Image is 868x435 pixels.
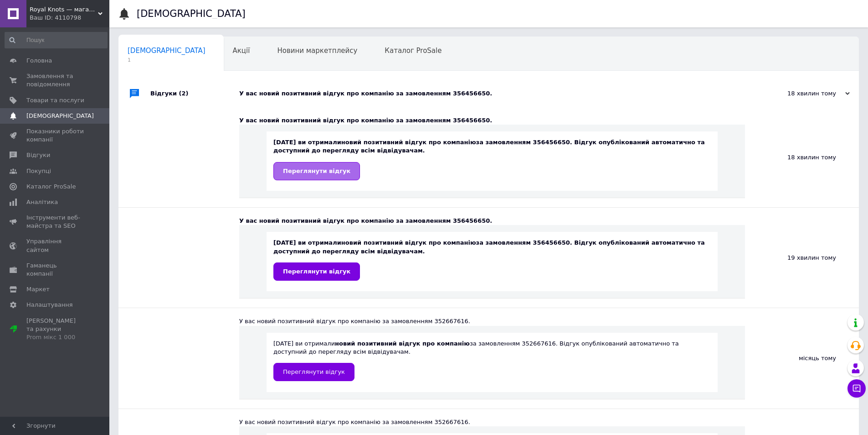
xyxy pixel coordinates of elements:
span: Налаштування [26,301,73,309]
input: Пошук [5,32,108,48]
span: Аналітика [26,198,58,206]
a: Переглянути відгук [273,262,360,281]
a: Переглянути відгук [273,162,360,180]
div: [DATE] ви отримали за замовленням 352667616. Відгук опублікований автоматично та доступний до пер... [273,340,711,381]
span: Головна [26,57,52,65]
div: У вас новий позитивний відгук про компанію за замовленням 352667616. [239,317,745,325]
a: Переглянути відгук [273,363,354,381]
div: Відгуки [150,80,239,107]
div: 19 хвилин тому [745,208,859,308]
span: Переглянути відгук [283,168,350,174]
span: Інструменти веб-майстра та SEO [26,214,84,230]
span: Переглянути відгук [283,268,350,275]
span: Управління сайтом [26,237,84,254]
span: 1 [128,57,205,63]
span: Замовлення та повідомлення [26,72,84,89]
div: місяць тому [745,308,859,408]
span: Каталог ProSale [385,47,442,55]
div: У вас новий позитивний відгук про компанію за замовленням 356456650. [239,116,745,125]
span: Покупці [26,167,51,175]
div: [DATE] ви отримали за замовленням 356456650. Відгук опублікований автоматично та доступний до пер... [273,138,711,180]
span: Каталог ProSale [26,183,76,191]
div: 18 хвилин тому [745,107,859,207]
span: Показники роботи компанії [26,127,84,144]
span: Акції [233,47,250,55]
h1: [DEMOGRAPHIC_DATA] [137,8,246,19]
div: У вас новий позитивний відгук про компанію за замовленням 352667616. [239,418,745,426]
div: У вас новий позитивний відгук про компанію за замовленням 356456650. [239,89,759,98]
span: Новини маркетплейсу [277,47,357,55]
span: [DEMOGRAPHIC_DATA] [26,112,94,120]
span: Royal Knots — магазин авторських аксесуарів із паракорду [30,5,98,14]
span: [DEMOGRAPHIC_DATA] [128,47,205,55]
span: [PERSON_NAME] та рахунки [26,317,84,342]
span: Відгуки [26,151,50,159]
button: Чат з покупцем [847,379,866,398]
span: Гаманець компанії [26,262,84,278]
div: 18 хвилин тому [759,89,850,98]
b: новий позитивний відгук про компанію [341,239,476,246]
div: У вас новий позитивний відгук про компанію за замовленням 356456650. [239,217,745,225]
span: (2) [179,90,189,97]
span: Переглянути відгук [283,368,345,375]
div: Ваш ID: 4110798 [30,14,109,22]
span: Маркет [26,285,50,293]
span: Товари та послуги [26,96,84,105]
b: новий позитивний відгук про компанію [341,139,476,146]
div: Prom мікс 1 000 [26,333,84,341]
b: новий позитивний відгук про компанію [335,340,470,347]
div: [DATE] ви отримали за замовленням 356456650. Відгук опублікований автоматично та доступний до пер... [273,239,711,280]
